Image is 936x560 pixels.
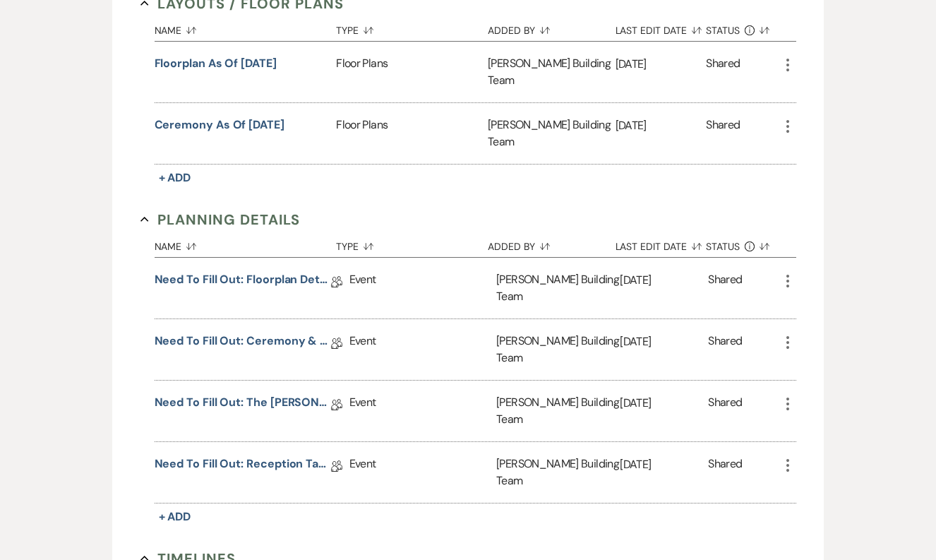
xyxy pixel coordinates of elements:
a: Need to Fill Out: Floorplan Details [155,271,331,293]
div: [PERSON_NAME] Building Team [488,42,615,102]
button: Name [155,14,337,41]
button: Added By [488,14,615,41]
button: Name [155,230,337,257]
div: Shared [708,455,742,489]
button: Floorplan as of [DATE] [155,55,277,72]
button: Status [706,230,779,257]
button: Planning Details [140,209,301,230]
button: Last Edit Date [616,14,707,41]
p: [DATE] [620,455,708,474]
button: + Add [155,168,196,188]
button: Last Edit Date [616,230,707,257]
div: Shared [708,394,742,428]
button: + Add [155,507,196,527]
p: [DATE] [620,271,708,290]
div: Shared [708,271,742,305]
div: Floor Plans [336,103,488,164]
div: [PERSON_NAME] Building Team [488,103,615,164]
button: Added By [488,230,615,257]
div: [PERSON_NAME] Building Team [496,442,620,503]
button: Ceremony as of [DATE] [155,117,284,133]
button: Type [336,230,488,257]
p: [DATE] [616,55,707,73]
a: Need to Fill Out: Ceremony & Reception Details [155,333,331,355]
div: [PERSON_NAME] Building Team [496,319,620,380]
span: Status [706,25,740,35]
div: Event [349,442,497,503]
span: + Add [159,170,191,185]
div: Shared [708,333,742,367]
div: Shared [706,55,740,89]
div: Event [349,381,497,441]
a: Need to Fill Out: The [PERSON_NAME] Building Planning Document [155,394,331,416]
div: [PERSON_NAME] Building Team [496,258,620,318]
div: [PERSON_NAME] Building Team [496,381,620,441]
div: Event [349,258,497,318]
p: [DATE] [620,333,708,351]
button: Status [706,14,779,41]
span: Status [706,242,740,251]
div: Event [349,319,497,380]
div: Shared [706,117,740,150]
p: [DATE] [620,394,708,412]
p: [DATE] [616,117,707,135]
button: Type [336,14,488,41]
span: + Add [159,509,191,524]
a: Need to Fill Out: Reception Table Guest Count [155,455,331,477]
div: Floor Plans [336,42,488,102]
